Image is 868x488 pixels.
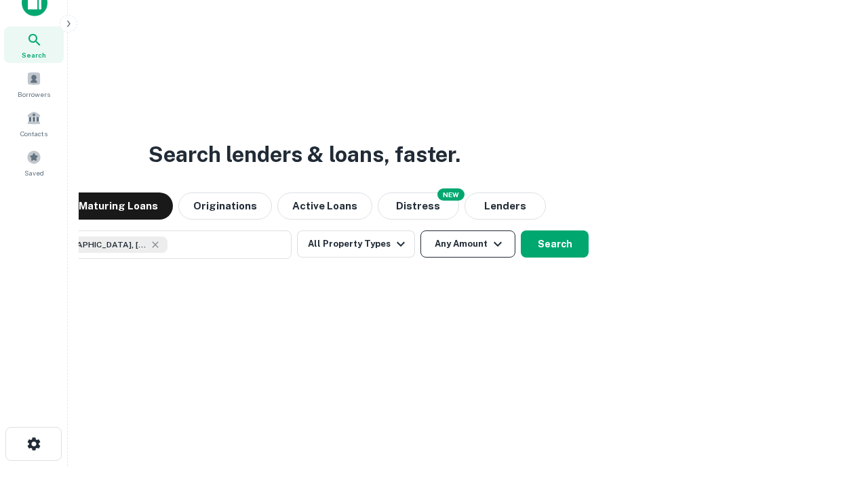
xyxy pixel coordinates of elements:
span: Search [22,49,46,60]
iframe: Chat Widget [800,380,868,445]
button: Search [521,230,589,258]
a: Search [4,26,64,63]
button: Search distressed loans with lien and other non-mortgage details. [378,192,459,220]
a: Borrowers [4,66,64,102]
span: Contacts [20,128,47,139]
span: Borrowers [18,89,50,100]
button: Any Amount [420,230,515,258]
span: [GEOGRAPHIC_DATA], [GEOGRAPHIC_DATA], [GEOGRAPHIC_DATA] [45,239,147,251]
a: Contacts [4,105,64,142]
button: Maturing Loans [64,192,173,220]
a: Saved [4,144,64,181]
button: All Property Types [297,230,415,258]
h3: Search lenders & loans, faster. [149,138,460,171]
button: Originations [178,192,272,220]
button: Active Loans [277,192,372,220]
div: NEW [437,188,465,201]
button: [GEOGRAPHIC_DATA], [GEOGRAPHIC_DATA], [GEOGRAPHIC_DATA] [20,230,292,259]
button: Lenders [465,192,546,220]
span: Saved [24,167,44,178]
